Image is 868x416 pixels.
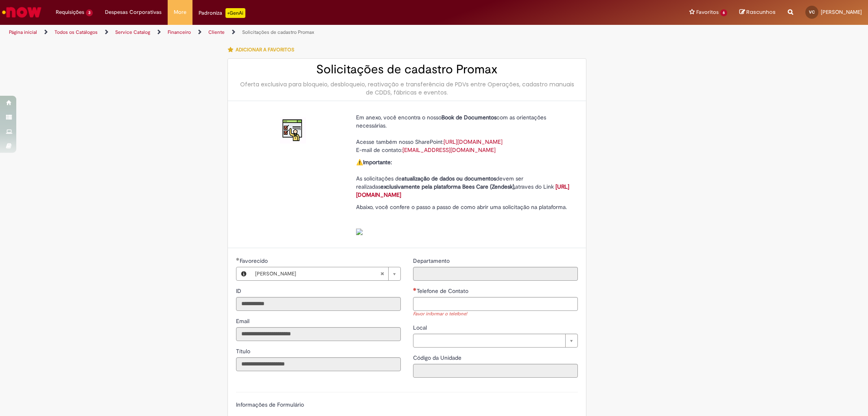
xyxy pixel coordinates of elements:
[236,63,578,76] h2: Solicitações de cadastro Promax
[55,29,98,35] a: Todos os Catálogos
[280,117,306,143] img: Solicitações de cadastro Promax
[739,9,776,16] a: Rascunhos
[255,267,380,280] span: [PERSON_NAME]
[417,287,470,295] span: Telefone de Contato
[236,287,243,295] label: Somente leitura - ID
[236,327,401,341] input: Email
[821,9,862,15] span: [PERSON_NAME]
[236,317,251,325] label: Somente leitura - Email
[236,357,401,371] input: Título
[236,347,252,355] label: Somente leitura - Título
[413,257,451,265] label: Somente leitura - Departamento
[442,114,496,121] strong: Book de Documentos
[105,8,162,16] span: Despesas Corporativas
[356,113,572,154] p: Em anexo, você encontra o nosso com as orientações necessárias. Acesse também nosso SharePoint: E...
[236,80,578,97] div: Oferta exclusiva para bloqueio, desbloqueio, reativação e transferência de PDVs entre Operações, ...
[402,146,496,154] a: [EMAIL_ADDRESS][DOMAIN_NAME]
[413,311,578,318] div: Favor informar o telefone!
[413,297,578,311] input: Telefone de Contato
[363,158,392,166] strong: Importante:
[225,8,245,18] p: +GenAi
[251,267,400,280] a: [PERSON_NAME]Limpar campo Favorecido
[236,297,401,311] input: ID
[356,203,572,236] p: Abaixo, você confere o passo a passo de como abrir uma solicitação na plataforma.
[227,41,299,58] button: Adicionar a Favoritos
[236,287,243,295] span: Somente leitura - ID
[402,175,496,182] strong: atualização de dados ou documentos
[413,364,578,378] input: Código da Unidade
[380,183,515,190] strong: exclusivamente pela plataforma Bees Care (Zendesk),
[696,8,719,16] span: Favoritos
[746,8,776,16] span: Rascunhos
[444,138,503,145] a: [URL][DOMAIN_NAME]
[86,9,93,16] span: 3
[413,257,451,264] span: Somente leitura - Departamento
[236,317,251,325] span: Somente leitura - Email
[56,8,84,16] span: Requisições
[168,29,191,35] a: Financeiro
[356,229,363,235] img: sys_attachment.do
[236,46,294,53] span: Adicionar a Favoritos
[720,9,727,16] span: 6
[376,267,388,280] abbr: Limpar campo Favorecido
[413,354,463,362] label: Somente leitura - Código da Unidade
[236,258,240,261] span: Obrigatório Preenchido
[240,257,269,264] span: Necessários - Favorecido
[174,8,186,16] span: More
[199,8,245,18] div: Padroniza
[413,334,578,348] a: Limpar campo Local
[236,401,304,408] label: Informações de Formulário
[1,4,43,20] img: ServiceNow
[356,183,569,198] a: [URL][DOMAIN_NAME]
[9,29,37,35] a: Página inicial
[413,267,578,281] input: Departamento
[236,267,251,280] button: Favorecido, Visualizar este registro Vivian de Oliveira Costa
[809,9,815,15] span: VC
[6,25,573,40] ul: Trilhas de página
[413,324,429,331] span: Local
[242,29,314,35] a: Solicitações de cadastro Promax
[208,29,225,35] a: Cliente
[413,288,417,291] span: Necessários
[356,158,572,199] p: ⚠️ As solicitações de devem ser realizadas atraves do Link
[236,348,252,355] span: Somente leitura - Título
[115,29,150,35] a: Service Catalog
